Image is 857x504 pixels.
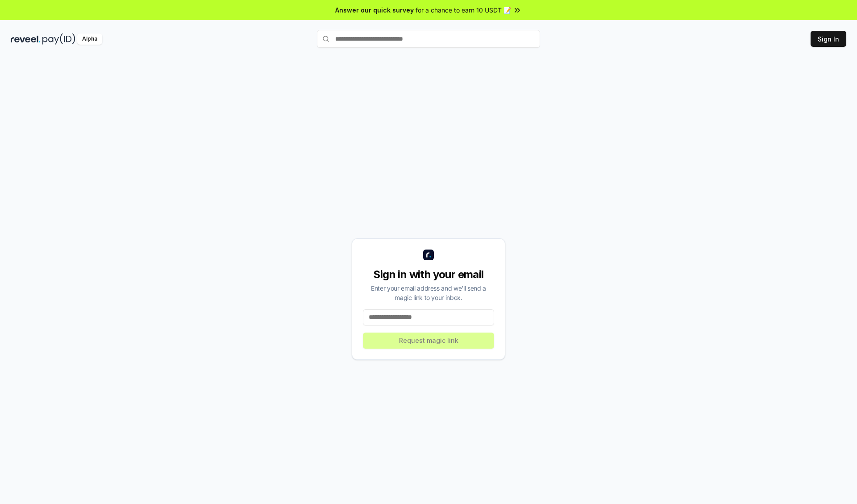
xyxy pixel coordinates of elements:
div: Alpha [77,33,102,45]
div: Enter your email address and we’ll send a magic link to your inbox. [363,283,494,302]
span: Answer our quick survey [335,5,414,15]
img: logo_small [423,250,434,260]
img: pay_id [42,33,75,45]
div: Sign in with your email [363,267,494,282]
span: for a chance to earn 10 USDT 📝 [416,5,511,15]
button: Sign In [811,31,846,47]
img: reveel_dark [11,33,41,45]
